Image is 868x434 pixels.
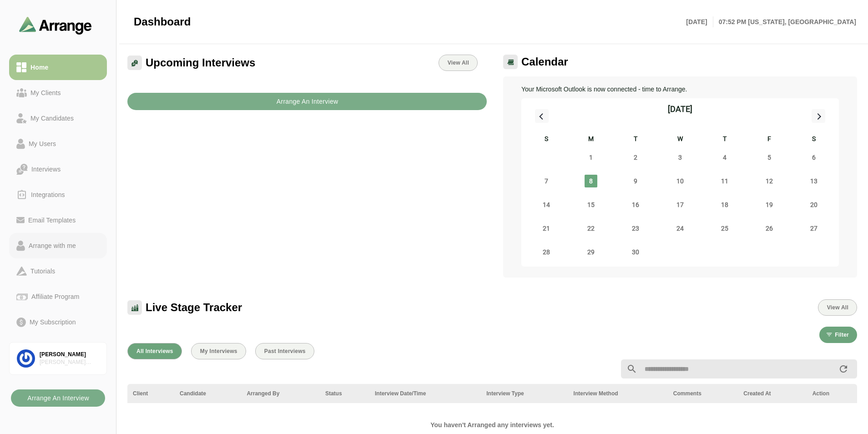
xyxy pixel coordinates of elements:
span: Saturday, September 13, 2025 [807,175,820,187]
a: Home [9,55,107,80]
span: Saturday, September 27, 2025 [807,222,820,235]
span: Past Interviews [264,348,306,354]
div: S [792,134,836,146]
div: Tutorials [27,266,59,277]
button: Arrange An Interview [11,389,105,407]
span: Sunday, September 21, 2025 [540,222,553,235]
button: All Interviews [127,343,182,359]
div: T [702,134,747,146]
span: All Interviews [136,348,173,354]
h2: You haven't Arranged any interviews yet. [316,419,668,430]
a: My Clients [9,80,107,106]
img: arrangeai-name-small-logo.4d2b8aee.svg [19,16,92,34]
a: Arrange with me [9,233,107,258]
a: My Subscription [9,309,107,335]
span: Sunday, September 7, 2025 [540,175,553,187]
span: Thursday, September 25, 2025 [718,222,731,235]
p: Your Microsoft Outlook is now connected - time to Arrange. [521,84,839,95]
span: Wednesday, September 10, 2025 [674,175,686,187]
a: My Candidates [9,106,107,131]
div: T [613,134,658,146]
div: S [524,134,569,146]
span: Saturday, September 6, 2025 [807,151,820,164]
div: [DATE] [668,103,692,116]
div: My Candidates [27,113,77,124]
a: Integrations [9,182,107,207]
span: Tuesday, September 16, 2025 [629,198,642,211]
div: Integrations [27,189,69,200]
a: My Users [9,131,107,156]
span: Tuesday, September 23, 2025 [629,222,642,235]
span: Live Stage Tracker [146,301,242,314]
span: Friday, September 19, 2025 [763,198,776,211]
a: [PERSON_NAME][PERSON_NAME] Project Solutions [9,342,107,375]
span: Friday, September 12, 2025 [763,175,776,187]
span: View All [827,304,848,311]
button: View All [818,299,857,316]
a: Email Templates [9,207,107,233]
div: Interview Method [574,389,662,398]
div: Home [27,62,52,73]
p: 07:52 PM [US_STATE], [GEOGRAPHIC_DATA] [713,16,856,27]
button: My Interviews [191,343,246,359]
span: View All [447,60,469,66]
div: My Users [25,138,60,149]
span: Tuesday, September 9, 2025 [629,175,642,187]
span: Wednesday, September 17, 2025 [674,198,686,211]
a: Affiliate Program [9,284,107,309]
button: Filter [819,327,857,343]
div: Status [325,389,364,398]
span: Sunday, September 14, 2025 [540,198,553,211]
i: appended action [838,363,849,374]
div: Interview Date/Time [375,389,475,398]
div: Affiliate Program [28,291,83,302]
div: F [747,134,792,146]
span: Tuesday, September 30, 2025 [629,246,642,258]
button: Past Interviews [255,343,314,359]
div: Action [812,389,852,398]
span: Dashboard [134,15,191,29]
div: Created At [743,389,801,398]
span: Monday, September 15, 2025 [585,198,597,211]
div: My Clients [27,87,65,98]
span: Saturday, September 20, 2025 [807,198,820,211]
span: Monday, September 22, 2025 [585,222,597,235]
div: Candidate [180,389,236,398]
span: Wednesday, September 3, 2025 [674,151,686,164]
span: Monday, September 29, 2025 [585,246,597,258]
div: Interview Type [486,389,562,398]
div: [PERSON_NAME] Project Solutions [40,358,99,366]
div: Comments [673,389,733,398]
span: Thursday, September 11, 2025 [718,175,731,187]
div: W [658,134,702,146]
b: Arrange An Interview [276,93,338,110]
p: [DATE] [686,16,713,27]
button: Arrange An Interview [127,93,487,110]
span: Friday, September 26, 2025 [763,222,776,235]
span: Wednesday, September 24, 2025 [674,222,686,235]
div: My Subscription [26,317,80,328]
div: Arranged By [247,389,314,398]
span: Upcoming Interviews [146,56,255,70]
span: Filter [834,332,849,338]
div: Interviews [28,164,64,175]
span: Thursday, September 18, 2025 [718,198,731,211]
span: Friday, September 5, 2025 [763,151,776,164]
a: View All [439,55,478,71]
div: Arrange with me [25,240,80,251]
div: Client [133,389,169,398]
span: Calendar [521,55,568,69]
span: Monday, September 1, 2025 [585,151,597,164]
span: My Interviews [200,348,237,354]
span: Sunday, September 28, 2025 [540,246,553,258]
div: Email Templates [25,215,79,226]
div: M [569,134,613,146]
a: Interviews [9,156,107,182]
b: Arrange An Interview [27,389,89,407]
div: [PERSON_NAME] [40,351,99,358]
span: Monday, September 8, 2025 [585,175,597,187]
span: Tuesday, September 2, 2025 [629,151,642,164]
a: Tutorials [9,258,107,284]
span: Thursday, September 4, 2025 [718,151,731,164]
